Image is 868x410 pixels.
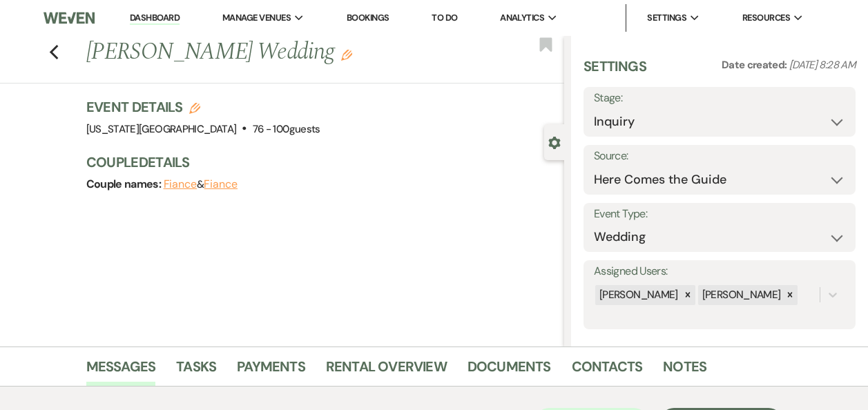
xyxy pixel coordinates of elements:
[594,88,845,108] label: Stage:
[698,285,783,305] div: [PERSON_NAME]
[584,57,646,87] h3: Settings
[176,355,216,386] a: Tasks
[595,285,680,305] div: [PERSON_NAME]
[347,12,389,23] a: Bookings
[789,58,856,72] span: [DATE] 8:28 AM
[742,11,790,25] span: Resources
[130,12,180,25] a: Dashboard
[86,153,551,172] h3: Couple Details
[647,11,686,25] span: Settings
[500,11,544,25] span: Analytics
[326,355,447,386] a: Rental Overview
[432,12,457,23] a: To Do
[663,355,706,386] a: Notes
[594,262,845,282] label: Assigned Users:
[86,177,164,191] span: Couple names:
[594,204,845,224] label: Event Type:
[86,122,237,136] span: [US_STATE][GEOGRAPHIC_DATA]
[164,179,197,190] button: Fiance
[164,177,238,191] span: &
[86,355,156,386] a: Messages
[467,355,551,386] a: Documents
[222,11,291,25] span: Manage Venues
[341,48,352,61] button: Edit
[86,97,320,117] h3: Event Details
[253,122,320,136] span: 76 - 100 guests
[86,36,463,69] h1: [PERSON_NAME] Wedding
[204,179,238,190] button: Fiance
[722,58,789,72] span: Date created:
[548,135,561,148] button: Close lead details
[44,3,95,32] img: Weven Logo
[572,355,643,386] a: Contacts
[237,355,305,386] a: Payments
[594,146,845,166] label: Source:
